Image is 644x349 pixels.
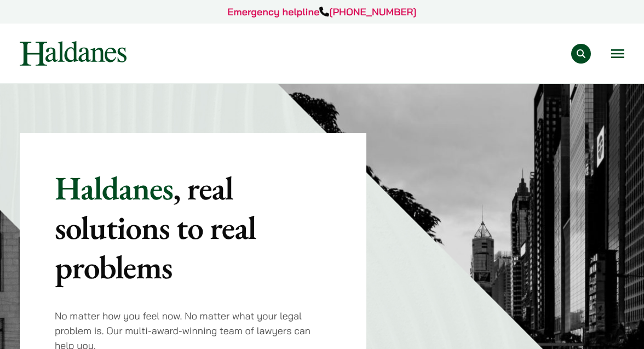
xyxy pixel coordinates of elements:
button: Open menu [611,49,624,58]
button: Search [571,44,591,64]
img: Logo of Haldanes [20,41,127,66]
p: Haldanes [55,168,331,287]
a: Emergency helpline[PHONE_NUMBER] [227,5,416,18]
mark: , real solutions to real problems [55,167,256,288]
